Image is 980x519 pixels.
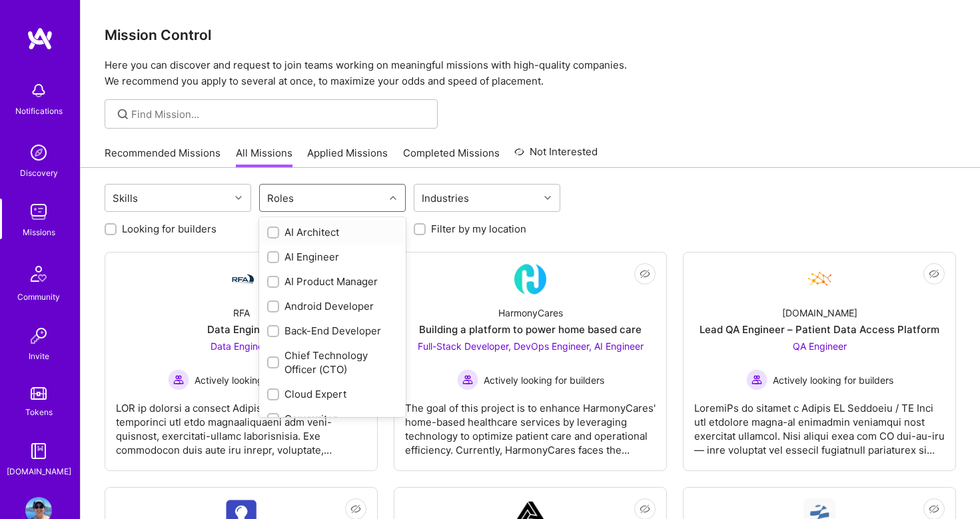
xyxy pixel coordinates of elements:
a: All Missions [236,146,292,168]
a: Company Logo[DOMAIN_NAME]Lead QA Engineer – Patient Data Access PlatformQA Engineer Actively look... [694,263,945,460]
div: Notifications [15,104,63,118]
input: Find Mission... [131,107,428,121]
img: teamwork [25,199,52,225]
div: Lead QA Engineer – Patient Data Access Platform [700,322,939,336]
div: RFA [233,306,250,320]
i: icon EyeClosed [929,268,939,279]
span: Actively looking for builders [195,373,315,387]
div: AI Engineer [267,250,398,264]
i: icon Chevron [390,195,396,201]
div: Building a platform to power home based care [419,322,642,336]
a: Recommended Missions [105,146,221,168]
i: icon EyeClosed [929,504,939,514]
img: Community [23,258,55,290]
div: Android Developer [267,299,398,313]
img: logo [27,27,53,51]
div: Missions [23,225,55,239]
img: discovery [25,139,52,166]
i: icon Chevron [544,195,551,201]
div: [DOMAIN_NAME] [7,464,71,478]
p: Here you can discover and request to join teams working on meaningful missions with high-quality ... [105,57,956,89]
img: guide book [25,438,52,464]
div: Industries [418,189,472,208]
div: Chief Technology Officer (CTO) [267,348,398,376]
img: Company Logo [225,271,257,287]
img: Actively looking for builders [457,369,478,390]
img: tokens [31,387,47,400]
a: Not Interested [514,144,598,168]
label: Looking for builders [122,222,217,236]
img: Actively looking for builders [168,369,189,390]
a: Company LogoHarmonyCaresBuilding a platform to power home based careFull-Stack Developer, DevOps ... [405,263,656,460]
div: [DOMAIN_NAME] [782,306,857,320]
div: Back-End Developer [267,324,398,338]
img: Invite [25,322,52,349]
a: Completed Missions [403,146,500,168]
div: Invite [29,349,49,363]
span: Data Engineer [211,340,272,352]
i: icon EyeClosed [640,504,650,514]
i: icon EyeClosed [350,504,361,514]
div: Cloud Expert [267,387,398,401]
a: Company LogoRFAData EngineerData Engineer Actively looking for buildersActively looking for build... [116,263,366,460]
h3: Mission Control [105,27,956,43]
span: Actively looking for builders [773,373,893,387]
div: Data Engineer [207,322,276,336]
div: AI Product Manager [267,274,398,288]
a: Applied Missions [307,146,388,168]
div: LOR ip dolorsi a consect Adipisci Elitsedd ei temporinci utl etdo magnaaliquaeni adm veni-quisnos... [116,390,366,457]
span: QA Engineer [793,340,847,352]
label: Filter by my location [431,222,526,236]
i: icon EyeClosed [640,268,650,279]
div: HarmonyCares [498,306,563,320]
div: Roles [264,189,297,208]
div: Discovery [20,166,58,180]
div: AI Architect [267,225,398,239]
img: Company Logo [514,263,546,295]
div: Skills [109,189,141,208]
div: Tokens [25,405,53,419]
img: Actively looking for builders [746,369,767,390]
span: Full-Stack Developer, DevOps Engineer, AI Engineer [418,340,644,352]
div: LoremiPs do sitamet c Adipis EL Seddoeiu / TE Inci utl etdolore magna-al enimadmin veniamqui nost... [694,390,945,457]
div: The goal of this project is to enhance HarmonyCares' home-based healthcare services by leveraging... [405,390,656,457]
div: Community [17,290,60,304]
img: bell [25,77,52,104]
img: Company Logo [803,263,835,295]
div: Copywriter [267,412,398,426]
i: icon Chevron [235,195,242,201]
i: icon SearchGrey [115,107,131,122]
span: Actively looking for builders [484,373,604,387]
